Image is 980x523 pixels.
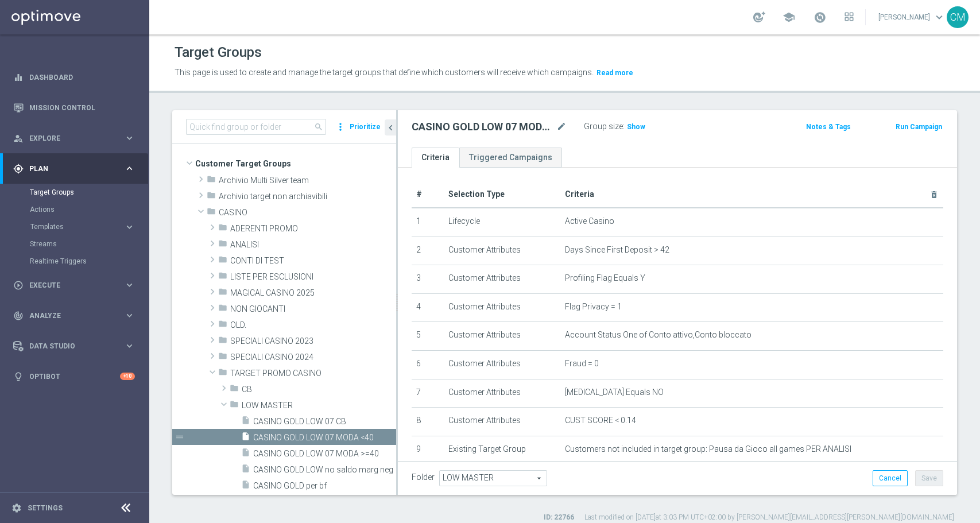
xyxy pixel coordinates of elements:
[230,304,396,314] span: NON GIOCANTI
[444,408,561,436] td: Customer Attributes
[412,148,459,168] a: Criteria
[444,181,561,208] th: Selection Type
[412,293,444,322] td: 4
[124,280,135,290] i: keyboard_arrow_right
[13,341,124,351] div: Data Studio
[30,218,148,235] div: Templates
[253,417,396,427] span: CASINO GOLD LOW 07 CB
[565,302,622,312] span: Flag Privacy = 1
[30,201,148,218] div: Actions
[565,216,614,226] span: Active Casino
[929,190,939,199] i: delete_forever
[124,133,135,144] i: keyboard_arrow_right
[556,120,567,134] i: mode_edit
[13,311,135,320] button: track_changes Analyze keyboard_arrow_right
[29,312,124,319] span: Analyze
[13,134,135,143] button: person_search Explore keyboard_arrow_right
[565,359,599,369] span: Fraud = 0
[412,436,444,464] td: 9
[29,62,135,92] a: Dashboard
[565,416,636,425] span: CUST SCORE < 0.14
[230,224,396,234] span: ADERENTI PROMO
[13,164,135,173] button: gps_fixed Plan keyboard_arrow_right
[219,176,396,185] span: Archivio Multi Silver team
[13,164,24,174] i: gps_fixed
[207,175,216,188] i: folder
[565,245,669,255] span: Days Since First Deposit > 42
[30,253,148,270] div: Realtime Triggers
[877,9,947,26] a: [PERSON_NAME]keyboard_arrow_down
[230,288,396,298] span: MAGICAL CASINO 2025
[412,350,444,379] td: 6
[933,11,946,24] span: keyboard_arrow_down
[175,68,594,77] span: This page is used to create and manage the target groups that define which customers will receive...
[444,350,561,379] td: Customer Attributes
[385,122,396,133] i: chevron_left
[218,367,227,381] i: folder
[219,192,396,202] span: Archivio target non archiavibili
[565,388,664,397] span: [MEDICAL_DATA] Equals NO
[253,433,396,443] span: CASINO GOLD LOW 07 MODA &lt;40
[13,133,24,144] i: person_search
[230,336,396,346] span: SPECIALI CASINO 2023
[230,383,239,397] i: folder
[412,265,444,294] td: 3
[241,480,250,493] i: insert_drive_file
[253,465,396,475] span: CASINO GOLD LOW no saldo marg neg
[218,239,227,252] i: folder
[230,240,396,250] span: ANALISI
[242,385,396,394] span: CB
[30,257,119,266] a: Realtime Triggers
[13,372,135,381] button: lightbulb Optibot +10
[13,103,135,113] button: Mission Control
[13,164,124,174] div: Plan
[623,122,625,131] label: :
[412,237,444,265] td: 2
[13,72,24,83] i: equalizer
[13,280,24,290] i: play_circle_outline
[218,303,227,316] i: folder
[219,208,396,218] span: CASINO
[28,505,63,512] a: Settings
[218,223,227,236] i: folder
[120,373,135,380] div: +10
[412,472,435,482] label: Folder
[627,123,645,131] span: Show
[412,408,444,436] td: 8
[13,73,135,82] button: equalizer Dashboard
[30,184,148,201] div: Target Groups
[218,287,227,300] i: folder
[241,464,250,477] i: insert_drive_file
[218,351,227,365] i: folder
[13,342,135,351] button: Data Studio keyboard_arrow_right
[30,223,124,230] div: Templates
[444,265,561,294] td: Customer Attributes
[412,379,444,408] td: 7
[13,92,135,123] div: Mission Control
[444,293,561,322] td: Customer Attributes
[565,189,594,199] span: Criteria
[30,235,148,253] div: Streams
[230,272,396,282] span: LISTE PER ESCLUSIONI
[175,44,262,61] h1: Target Groups
[230,256,396,266] span: CONTI DI TEST
[947,6,969,28] div: CM
[13,281,135,290] button: play_circle_outline Execute keyboard_arrow_right
[444,237,561,265] td: Customer Attributes
[805,121,852,133] button: Notes & Tags
[241,448,250,461] i: insert_drive_file
[29,92,135,123] a: Mission Control
[13,280,124,290] div: Execute
[30,222,135,231] button: Templates keyboard_arrow_right
[348,119,382,135] button: Prioritize
[459,148,562,168] a: Triggered Campaigns
[565,444,851,454] span: Customers not included in target group: Pausa da Gioco all games PER ANALISI
[230,320,396,330] span: OLD.
[412,322,444,351] td: 5
[124,222,135,233] i: keyboard_arrow_right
